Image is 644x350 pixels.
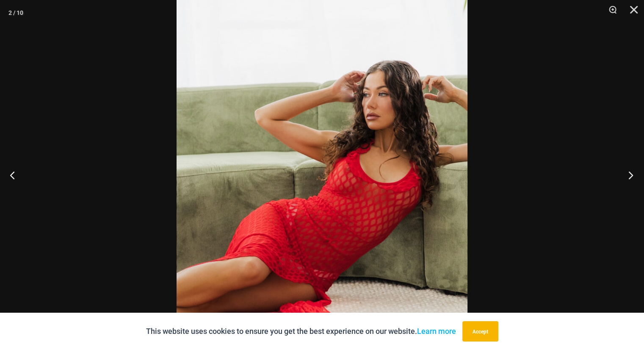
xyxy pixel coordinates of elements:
button: Next [612,154,644,196]
p: This website uses cookies to ensure you get the best experience on our website. [146,325,456,338]
button: Accept [462,321,498,342]
div: 2 / 10 [8,6,23,19]
a: Learn more [417,327,456,336]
